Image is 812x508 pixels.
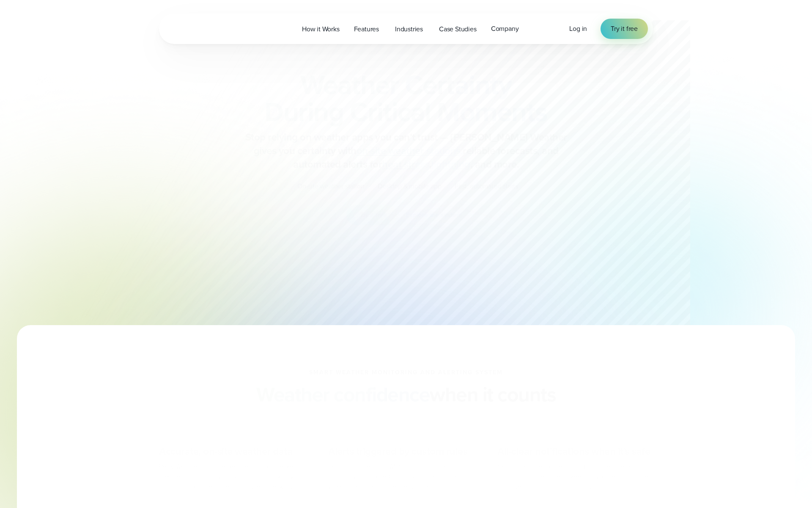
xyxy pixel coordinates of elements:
a: How it Works [295,20,347,38]
span: Industries [395,24,423,34]
a: Case Studies [432,20,484,38]
span: Features [354,24,379,34]
span: Try it free [611,24,638,34]
a: Try it free [601,19,648,39]
a: Log in [569,24,587,34]
span: Company [491,24,519,34]
span: Case Studies [439,24,477,34]
span: How it Works [302,24,340,34]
